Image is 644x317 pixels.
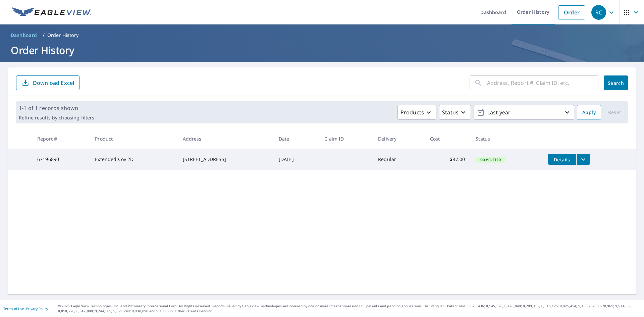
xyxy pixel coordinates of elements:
input: Address, Report #, Claim ID, etc. [487,73,598,92]
th: Cost [425,129,470,149]
nav: breadcrumb [8,30,636,41]
th: Status [470,129,542,149]
p: © 2025 Eagle View Technologies, Inc. and Pictometry International Corp. All Rights Reserved. Repo... [58,304,641,314]
p: Last year [485,107,563,118]
div: RC [591,5,606,20]
td: $87.00 [425,149,470,170]
span: Apply [582,108,596,117]
p: 1-1 of 1 records shown [19,104,94,112]
button: detailsBtn-67196890 [548,154,576,165]
span: Search [609,80,623,86]
span: Completed [476,157,505,162]
p: Status [442,108,459,116]
td: 67196890 [32,149,90,170]
a: Terms of Use [3,306,24,311]
a: Dashboard [8,30,40,41]
img: EV Logo [12,7,91,17]
td: Regular [373,149,425,170]
td: [DATE] [273,149,319,170]
th: Product [90,129,177,149]
h1: Order History [8,43,636,57]
a: Order [558,5,585,19]
span: Details [552,156,572,163]
li: / [43,31,45,39]
th: Delivery [373,129,425,149]
button: Download Excel [16,75,79,90]
div: [STREET_ADDRESS] [183,156,268,163]
p: Refine results by choosing filters [19,115,94,121]
span: Dashboard [11,32,37,39]
th: Date [273,129,319,149]
p: Products [400,108,424,116]
button: Apply [577,105,601,120]
p: Download Excel [33,79,74,87]
button: Last year [474,105,574,120]
button: Products [397,105,436,120]
p: Order History [47,32,79,39]
th: Address [177,129,273,149]
button: filesDropdownBtn-67196890 [576,154,590,165]
button: Search [604,75,628,90]
th: Claim ID [319,129,373,149]
p: | [3,307,48,311]
a: Privacy Policy [26,306,48,311]
td: Extended Cov 2D [90,149,177,170]
button: Status [439,105,471,120]
th: Report # [32,129,90,149]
